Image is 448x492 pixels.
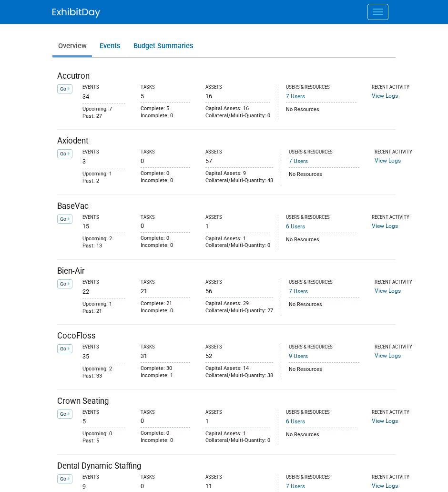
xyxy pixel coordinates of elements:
[82,149,125,155] div: Events
[57,344,72,353] a: Go
[141,149,190,155] div: Tasks
[141,372,190,379] div: Incomplete: 1
[82,220,125,230] div: 15
[205,177,273,184] div: Collateral/Multi-Quantity: 48
[52,37,92,55] a: Overview
[286,215,356,221] div: Users & Resources
[286,106,319,113] span: No Resources
[372,474,428,481] div: Recent Activity
[286,418,305,425] a: 6 Users
[82,106,125,113] div: Upcoming: 7
[82,410,125,416] div: Events
[57,215,72,224] a: Go
[205,215,270,221] div: Assets
[141,235,190,242] div: Complete: 0
[205,242,270,249] div: Collateral/Multi-Quantity: 0
[141,437,190,444] div: Incomplete: 0
[205,410,270,416] div: Assets
[141,155,190,165] div: 0
[57,149,72,158] a: Go
[57,201,396,212] div: BaseVac
[205,286,273,295] div: 56
[205,105,270,113] div: Capital Assets: 16
[141,113,190,120] div: Incomplete: 0
[82,438,125,445] div: Past: 5
[205,279,273,286] div: Assets
[205,170,273,177] div: Capital Assets: 9
[57,330,396,342] div: CocoFloss
[205,437,270,444] div: Collateral/Multi-Quantity: 0
[372,84,428,91] div: Recent Activity
[57,474,72,483] a: Go
[286,474,356,481] div: Users & Resources
[205,481,270,490] div: 11
[289,366,322,372] span: No Resources
[375,157,401,164] a: View Logs
[286,93,305,100] a: 7 Users
[82,430,125,438] div: Upcoming: 0
[205,236,270,243] div: Capital Assets: 1
[289,301,322,307] span: No Resources
[82,171,125,178] div: Upcoming: 1
[372,92,398,99] a: View Logs
[82,344,125,350] div: Events
[141,300,190,307] div: Complete: 21
[82,415,125,425] div: 5
[375,287,401,294] a: View Logs
[286,84,356,91] div: Users & Resources
[289,279,359,286] div: Users & Resources
[205,430,270,438] div: Capital Assets: 1
[205,113,270,120] div: Collateral/Multi-Quantity: 0
[289,171,322,177] span: No Resources
[205,84,270,91] div: Assets
[141,415,190,425] div: 0
[141,307,190,315] div: Incomplete: 0
[286,483,305,490] a: 7 Users
[141,286,190,295] div: 21
[141,430,190,437] div: Complete: 0
[57,266,396,277] div: Bien-Air
[128,37,199,55] a: Budget Summaries
[141,350,190,360] div: 31
[52,8,100,18] img: ExhibitDay
[289,344,359,350] div: Users & Resources
[141,84,190,91] div: Tasks
[372,410,428,416] div: Recent Activity
[372,482,398,489] a: View Logs
[57,279,72,288] a: Go
[141,279,190,286] div: Tasks
[141,481,190,490] div: 0
[372,215,428,221] div: Recent Activity
[286,431,319,438] span: No Resources
[82,350,125,360] div: 35
[205,221,270,230] div: 1
[141,474,190,481] div: Tasks
[286,410,356,416] div: Users & Resources
[82,215,125,221] div: Events
[286,236,319,243] span: No Resources
[205,91,270,100] div: 16
[82,373,125,380] div: Past: 33
[82,308,125,315] div: Past: 21
[82,366,125,373] div: Upcoming: 2
[289,353,308,359] a: 9 Users
[375,352,401,359] a: View Logs
[94,37,126,55] a: Events
[82,178,125,185] div: Past: 2
[141,410,190,416] div: Tasks
[141,177,190,184] div: Incomplete: 0
[141,365,190,372] div: Complete: 30
[205,350,273,360] div: 52
[82,279,125,286] div: Events
[82,243,125,250] div: Past: 13
[82,474,125,481] div: Events
[367,4,388,20] button: Menu
[141,220,190,230] div: 0
[205,416,270,425] div: 1
[205,155,273,165] div: 57
[289,158,308,164] a: 7 Users
[141,242,190,249] div: Incomplete: 0
[286,223,305,230] a: 6 Users
[205,474,270,481] div: Assets
[289,288,308,295] a: 7 Users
